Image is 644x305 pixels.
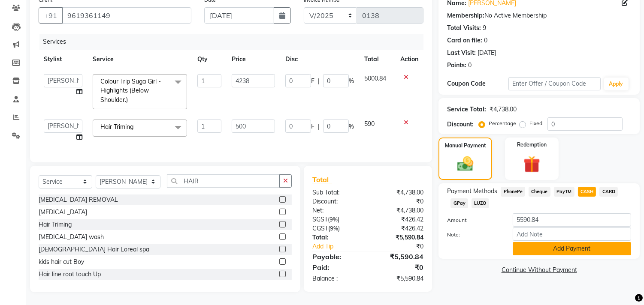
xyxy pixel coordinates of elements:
[447,187,497,196] span: Payment Methods
[447,11,631,20] div: No Active Membership
[39,7,63,24] button: +91
[306,274,368,283] div: Balance :
[318,122,320,131] span: |
[368,251,430,262] div: ₹5,590.84
[554,187,574,197] span: PayTM
[311,77,314,86] span: F
[395,50,423,69] th: Action
[349,122,354,131] span: %
[447,48,476,57] div: Last Visit:
[306,242,378,251] a: Add Tip
[529,187,550,197] span: Cheque
[39,233,104,242] div: [MEDICAL_DATA] wash
[306,251,368,262] div: Payable:
[306,233,368,242] div: Total:
[364,75,386,82] span: 5000.84
[39,34,430,50] div: Services
[441,231,506,239] label: Note:
[484,36,487,45] div: 0
[468,61,472,70] div: 0
[447,11,484,20] div: Membership:
[447,79,508,88] div: Coupon Code
[349,77,354,86] span: %
[330,225,338,232] span: 9%
[599,187,618,197] span: CARD
[472,198,489,208] span: LUZO
[39,220,72,229] div: Hair Triming
[513,242,631,255] button: Add Payment
[368,215,430,224] div: ₹426.42
[508,77,600,90] input: Enter Offer / Coupon Code
[39,195,118,204] div: [MEDICAL_DATA] REMOVAL
[330,216,338,223] span: 9%
[489,120,516,127] label: Percentage
[359,50,395,69] th: Total
[513,227,631,241] input: Add Note
[378,242,430,251] div: ₹0
[306,224,368,233] div: ( )
[39,270,101,279] div: Hair line root touch Up
[364,120,375,128] span: 590
[447,24,481,33] div: Total Visits:
[368,224,430,233] div: ₹426.42
[62,7,191,24] input: Search by Name/Mobile/Email/Code
[306,262,368,272] div: Paid:
[447,61,466,70] div: Points:
[441,216,506,224] label: Amount:
[518,154,545,175] img: _gift.svg
[447,120,474,129] div: Discount:
[318,77,320,86] span: |
[39,257,84,266] div: kids hair cut Boy
[450,198,468,208] span: GPay
[452,155,478,173] img: _cash.svg
[517,141,547,149] label: Redemption
[280,50,359,69] th: Disc
[312,175,332,184] span: Total
[368,188,430,197] div: ₹4,738.00
[100,123,133,131] span: Hair Triming
[604,78,629,90] button: Apply
[368,262,430,272] div: ₹0
[368,274,430,283] div: ₹5,590.84
[447,105,486,114] div: Service Total:
[578,187,596,197] span: CASH
[167,174,280,188] input: Search or Scan
[192,50,227,69] th: Qty
[513,213,631,227] input: Amount
[227,50,280,69] th: Price
[311,122,314,131] span: F
[39,208,87,217] div: [MEDICAL_DATA]
[529,120,542,127] label: Fixed
[306,215,368,224] div: ( )
[312,215,328,223] span: SGST
[39,245,149,254] div: [DEMOGRAPHIC_DATA] Hair Loreal spa
[440,266,638,275] a: Continue Without Payment
[306,197,368,206] div: Discount:
[368,206,430,215] div: ₹4,738.00
[501,187,525,197] span: PhonePe
[39,50,88,69] th: Stylist
[368,197,430,206] div: ₹0
[306,206,368,215] div: Net:
[128,96,132,104] a: x
[483,24,486,33] div: 9
[312,224,328,232] span: CGST
[88,50,192,69] th: Service
[100,78,161,104] span: Colour Trip Suga Girl - Highlights (Below Shoulder.)
[368,233,430,242] div: ₹5,590.84
[133,123,137,131] a: x
[478,48,496,57] div: [DATE]
[306,188,368,197] div: Sub Total:
[490,105,517,114] div: ₹4,738.00
[445,142,486,150] label: Manual Payment
[447,36,482,45] div: Card on file:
